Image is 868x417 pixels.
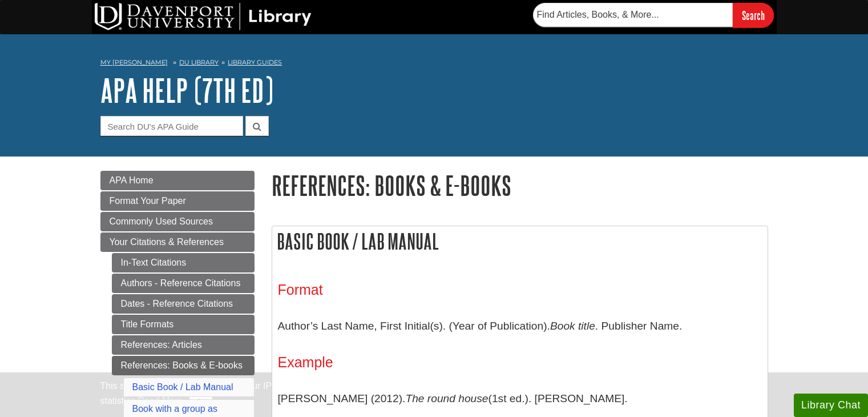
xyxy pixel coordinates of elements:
[278,354,762,371] h3: Example
[550,320,595,332] i: Book title
[112,253,255,272] a: In-Text Citations
[112,274,255,293] a: Authors - Reference Citations
[100,232,255,252] a: Your Citations & References
[278,310,762,343] p: Author’s Last Name, First Initial(s). (Year of Publication). . Publisher Name.
[110,175,154,185] span: APA Home
[110,216,213,226] span: Commonly Used Sources
[179,58,219,66] a: DU Library
[228,58,282,66] a: Library Guides
[733,3,774,27] input: Search
[100,58,168,67] a: My [PERSON_NAME]
[110,196,186,206] span: Format Your Paper
[100,116,243,136] input: Search DU's APA Guide
[405,392,488,404] i: The round house
[533,3,733,27] input: Find Articles, Books, & More...
[112,356,255,375] a: References: Books & E-books
[100,171,255,190] a: APA Home
[100,191,255,211] a: Format Your Paper
[794,394,868,417] button: Library Chat
[112,315,255,334] a: Title Formats
[272,226,768,256] h2: Basic Book / Lab Manual
[100,55,768,73] nav: breadcrumb
[100,73,273,108] a: APA Help (7th Ed)
[110,237,224,247] span: Your Citations & References
[95,3,312,30] img: DU Library
[533,3,774,27] form: Searches DU Library's articles, books, and more
[112,335,255,355] a: References: Articles
[272,171,768,200] h1: References: Books & E-books
[132,382,233,392] a: Basic Book / Lab Manual
[278,282,762,298] h3: Format
[112,294,255,314] a: Dates - Reference Citations
[100,212,255,231] a: Commonly Used Sources
[278,382,762,415] p: [PERSON_NAME] (2012). (1st ed.). [PERSON_NAME].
